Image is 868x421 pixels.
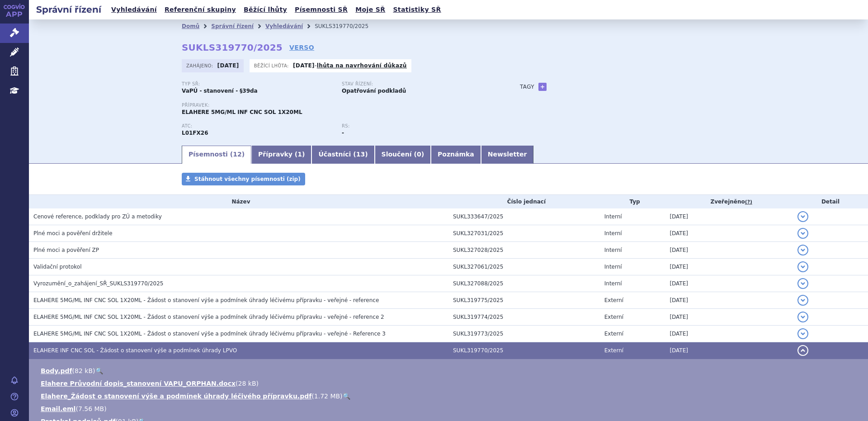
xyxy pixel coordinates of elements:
td: SUKL319773/2025 [448,326,600,342]
a: Newsletter [481,146,534,164]
span: 12 [233,151,241,158]
a: Sloučení (0) [375,146,431,164]
span: Stáhnout všechny písemnosti (zip) [194,176,301,182]
span: Běžící lhůta: [254,62,291,69]
a: Body.pdf [41,367,72,374]
a: VERSO [289,43,314,52]
a: lhůta na navrhování důkazů [317,62,407,69]
button: detail [797,312,808,322]
td: [DATE] [665,242,793,259]
span: Zahájeno: [186,62,215,69]
a: Vyhledávání [108,4,160,16]
span: ELAHERE 5MG/ML INF CNC SOL 1X20ML - Žádost o stanovení výše a podmínek úhrady léčivému přípravku ... [33,297,379,303]
a: Poznámka [431,146,481,164]
td: [DATE] [665,225,793,242]
a: 🔍 [343,393,350,400]
span: 7.56 MB [78,405,104,412]
span: ELAHERE 5MG/ML INF CNC SOL 1X20ML - Žádost o stanovení výše a podmínek úhrady léčivému přípravku ... [33,331,386,337]
span: ELAHERE 5MG/ML INF CNC SOL 1X20ML - Žádost o stanovení výše a podmínek úhrady léčivému přípravku ... [33,314,384,320]
p: ATC: [182,123,333,129]
span: Interní [604,280,622,287]
a: Moje SŘ [353,4,388,16]
button: detail [797,261,808,272]
button: detail [797,295,808,306]
a: Běžící lhůty [241,4,290,16]
td: SUKL319775/2025 [448,292,600,309]
th: Zveřejněno [665,195,793,208]
td: [DATE] [665,292,793,309]
td: SUKL327028/2025 [448,242,600,259]
p: Přípravek: [182,103,502,108]
td: [DATE] [665,342,793,359]
button: detail [797,345,808,356]
span: 1 [297,151,302,158]
button: detail [797,328,808,339]
a: Písemnosti SŘ [292,4,350,16]
span: 0 [417,151,421,158]
span: 1.72 MB [314,393,340,400]
strong: SUKLS319770/2025 [182,42,283,53]
h3: Tagy [520,81,534,92]
td: SUKL327061/2025 [448,259,600,275]
span: 28 kB [238,380,256,387]
li: ( ) [41,366,859,375]
strong: VaPÚ - stanovení - §39da [182,88,258,94]
p: - [293,62,407,69]
strong: MIRVETUXIMAB SORAVTANSIN [182,130,208,136]
th: Detail [793,195,868,208]
span: Cenové reference, podklady pro ZÚ a metodiky [33,213,162,220]
span: ELAHERE 5MG/ML INF CNC SOL 1X20ML [182,109,302,115]
a: Elahere Průvodní dopis_stanovení VAPU_ORPHAN.docx [41,380,236,387]
td: [DATE] [665,309,793,326]
span: Interní [604,230,622,237]
a: Email.eml [41,405,75,412]
td: [DATE] [665,259,793,275]
a: Domů [182,23,199,29]
span: Plné moci a pověření ZP [33,247,99,253]
span: Interní [604,264,622,270]
li: ( ) [41,392,859,401]
button: detail [797,211,808,222]
button: detail [797,245,808,255]
td: SUKL319774/2025 [448,309,600,326]
span: Externí [604,347,623,354]
td: SUKL327031/2025 [448,225,600,242]
li: SUKLS319770/2025 [315,19,380,33]
a: Statistiky SŘ [390,4,443,16]
p: Typ SŘ: [182,81,333,87]
strong: - [342,130,344,136]
td: [DATE] [665,326,793,342]
span: Plné moci a pověření držitele [33,230,113,237]
a: Přípravky (1) [251,146,311,164]
td: [DATE] [665,275,793,292]
th: Název [29,195,448,208]
a: Referenční skupiny [162,4,239,16]
th: Typ [600,195,665,208]
li: ( ) [41,379,859,388]
a: 🔍 [95,367,103,374]
li: ( ) [41,404,859,413]
span: 82 kB [75,367,93,374]
a: Správní řízení [211,23,254,29]
a: Vyhledávání [265,23,303,29]
span: Interní [604,213,622,220]
button: detail [797,278,808,289]
a: Účastníci (13) [311,146,374,164]
span: Externí [604,331,623,337]
a: Elahere_Žádost o stanovení výše a podmínek úhrady léčivého přípravku.pdf [41,393,311,400]
span: 13 [356,151,365,158]
span: Vyrozumění_o_zahájení_SŘ_SUKLS319770/2025 [33,280,163,287]
td: SUKL319770/2025 [448,342,600,359]
a: Písemnosti (12) [182,146,251,164]
th: Číslo jednací [448,195,600,208]
strong: [DATE] [293,62,315,69]
button: detail [797,228,808,239]
td: SUKL333647/2025 [448,208,600,225]
span: Validační protokol [33,264,82,270]
h2: Správní řízení [29,3,108,16]
span: ELAHERE INF CNC SOL - Žádost o stanovení výše a podmínek úhrady LPVO [33,347,237,354]
td: SUKL327088/2025 [448,275,600,292]
p: RS: [342,123,493,129]
a: Stáhnout všechny písemnosti (zip) [182,173,305,185]
strong: Opatřování podkladů [342,88,406,94]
